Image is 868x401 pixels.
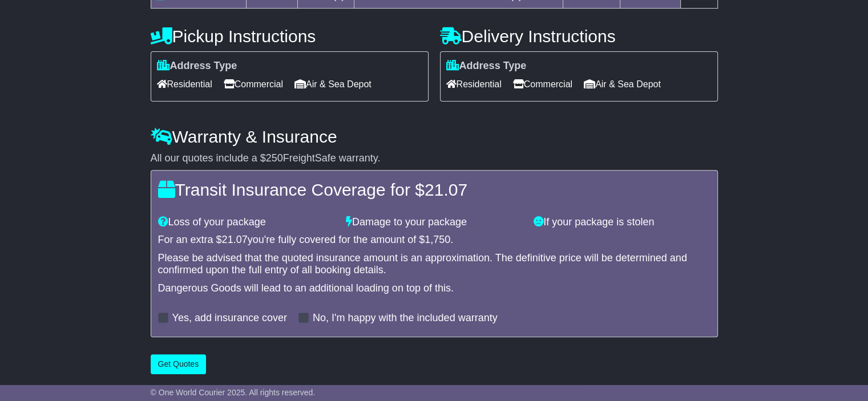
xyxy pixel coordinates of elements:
span: Residential [157,75,212,93]
div: Damage to your package [340,216,528,229]
h4: Pickup Instructions [151,27,429,46]
span: 21.07 [222,234,248,245]
button: Get Quotes [151,354,207,374]
label: Address Type [157,60,237,72]
div: Loss of your package [152,216,340,229]
span: 21.07 [425,180,467,199]
label: Yes, add insurance cover [172,312,287,325]
span: © One World Courier 2025. All rights reserved. [151,388,316,397]
div: If your package is stolen [528,216,716,229]
span: 250 [266,152,283,164]
span: Air & Sea Depot [294,75,372,93]
span: Residential [446,75,502,93]
span: Air & Sea Depot [584,75,661,93]
div: Please be advised that the quoted insurance amount is an approximation. The definitive price will... [158,252,710,277]
span: Commercial [513,75,572,93]
span: 1,750 [425,234,450,245]
div: All our quotes include a $ FreightSafe warranty. [151,152,718,165]
label: Address Type [446,60,527,72]
label: No, I'm happy with the included warranty [313,312,498,325]
span: Commercial [224,75,283,93]
h4: Delivery Instructions [440,27,718,46]
h4: Transit Insurance Coverage for $ [158,180,710,199]
h4: Warranty & Insurance [151,127,718,146]
div: For an extra $ you're fully covered for the amount of $ . [158,234,710,246]
div: Dangerous Goods will lead to an additional loading on top of this. [158,282,710,295]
